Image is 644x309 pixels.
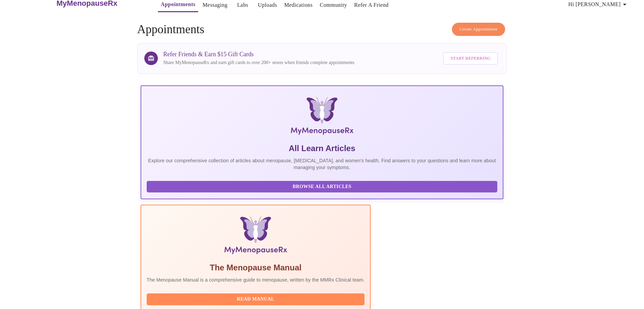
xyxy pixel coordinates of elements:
h5: All Learn Articles [147,143,498,154]
a: Refer a Friend [354,0,389,10]
a: Community [320,0,347,10]
button: Start Referring [443,52,498,65]
a: Start Referring [441,49,500,68]
img: MyMenopauseRx Logo [201,97,443,138]
span: Read Manual [153,295,358,304]
a: Medications [284,0,313,10]
span: Create Appointment [460,25,498,33]
a: Labs [237,0,248,10]
p: Explore our comprehensive collection of articles about menopause, [MEDICAL_DATA], and women's hea... [147,157,498,171]
a: Browse All Articles [147,183,499,189]
p: The Menopause Manual is a comprehensive guide to menopause, written by the MMRx Clinical team. [147,276,365,283]
p: Share MyMenopauseRx and earn gift cards to over 200+ stores when friends complete appointments [163,59,354,66]
button: Read Manual [147,293,365,305]
h4: Appointments [137,23,507,36]
button: Create Appointment [452,23,505,36]
button: Browse All Articles [147,181,498,193]
a: Read Manual [147,296,367,302]
span: Browse All Articles [153,183,491,191]
span: Start Referring [451,55,491,62]
h3: Refer Friends & Earn $15 Gift Cards [163,51,354,58]
a: Uploads [258,0,277,10]
a: Messaging [203,0,227,10]
h5: The Menopause Manual [147,262,365,273]
img: Menopause Manual [181,216,330,257]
